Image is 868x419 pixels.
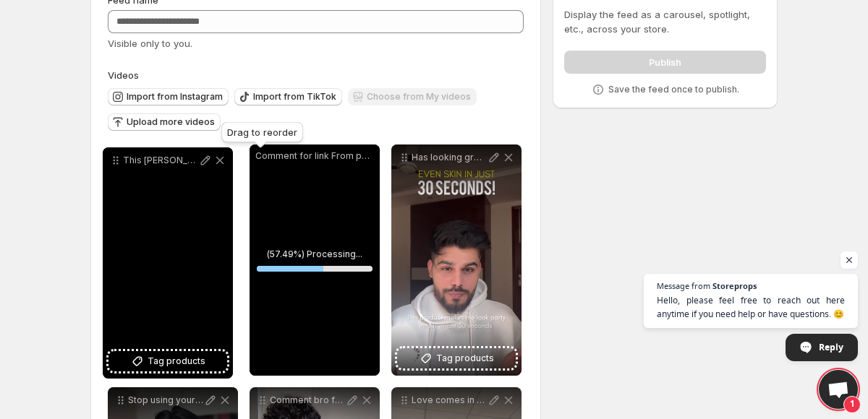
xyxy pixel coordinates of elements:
p: This [PERSON_NAME] filler pen from huesforhim is what most of us guys need You need a quick fix f... [123,155,198,166]
span: Tag products [436,351,494,366]
span: 1 [843,396,861,413]
span: Message from [657,282,710,290]
button: Import from TikTok [234,88,342,105]
span: Import from Instagram [127,91,223,103]
p: Save the feed once to publish. [608,84,739,95]
span: Storeprops [712,282,757,290]
button: Tag products [109,351,227,371]
p: Stop using your regular moisturiser huesforhim this one tints hydrates and levels up your skin in... [128,394,203,406]
span: Reply [819,334,843,360]
a: Open chat [819,370,858,409]
p: Love comes in many Hues Heres mine [412,394,487,406]
span: Upload more videos [127,116,215,128]
span: Tag products [148,354,205,368]
span: Import from TikTok [253,91,336,103]
div: This [PERSON_NAME] filler pen from huesforhim is what most of us guys need You need a quick fix f... [103,147,233,379]
p: Has looking great ever been that effortless Celebrate a revolution in mens beauty with huesforhim... [412,152,487,163]
button: Upload more videos [108,113,221,131]
p: Comment for link From patchy to polished in seconds The Hues for Him [PERSON_NAME] Pen is my secr... [255,150,374,162]
div: Comment for link From patchy to polished in seconds The Hues for Him [PERSON_NAME] Pen is my secr... [250,144,380,376]
p: Comment bro for the link Confidence starts with a flawless finish Gentlemen its time to embrace m... [270,394,345,406]
span: Visible only to you. [108,38,192,49]
span: Videos [108,69,139,81]
div: Has looking great ever been that effortless Celebrate a revolution in mens beauty with huesforhim... [391,144,522,376]
button: Tag products [397,348,516,368]
span: Hello, please feel free to reach out here anytime if you need help or have questions. 😊 [657,293,845,321]
p: Display the feed as a carousel, spotlight, etc., across your store. [564,7,766,36]
button: Import from Instagram [108,88,229,105]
